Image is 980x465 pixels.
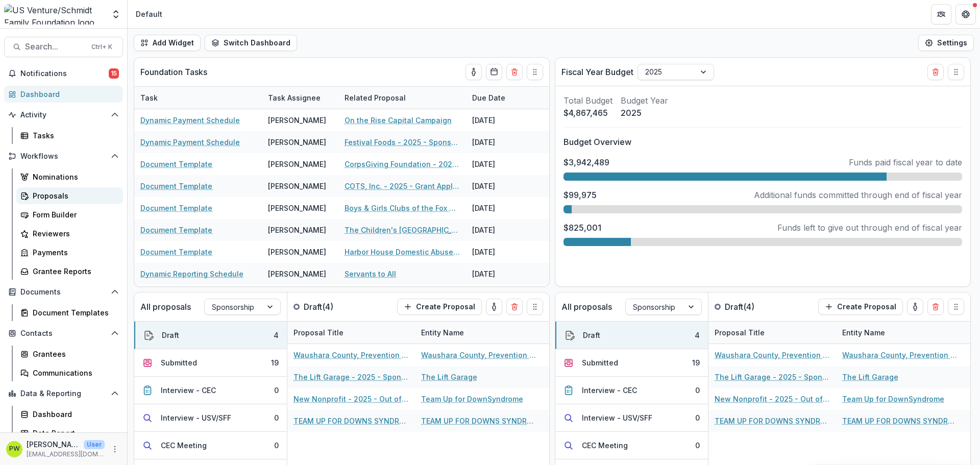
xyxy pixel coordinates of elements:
p: [EMAIL_ADDRESS][DOMAIN_NAME] [27,450,105,459]
div: Submitted [161,357,197,368]
div: $4,000 [549,350,574,360]
button: Partners [931,4,951,25]
a: Grantees [16,346,123,362]
div: 4 [695,330,700,340]
a: Team Up for DownSyndrome [421,394,523,404]
a: Dynamic Payment Schedule [140,137,240,148]
div: [PERSON_NAME] [268,115,326,126]
div: Entity Name [415,322,543,344]
div: Interview - CEC [582,385,637,396]
div: [PERSON_NAME] [268,159,326,169]
button: Interview - USV/SFF0 [555,404,708,432]
div: Entity Name [415,327,470,338]
a: The Lift Garage - 2025 - Sponsorship Application Grant [293,372,409,382]
div: [PERSON_NAME] [268,137,326,148]
div: $0 [970,394,979,404]
button: Draft4 [134,322,287,349]
a: Festival Foods - 2025 - Sponsorship Application Grant [345,137,460,148]
div: Interview - CEC [161,385,216,396]
div: Proposal Title [708,327,771,338]
a: Proposals [16,187,123,204]
div: 4 [274,330,279,340]
a: Reviewers [16,225,123,242]
a: The Lift Garage [421,372,477,382]
span: Workflows [20,152,107,161]
div: Proposal Title [287,322,415,344]
div: Interview - USV/SFF [582,412,652,423]
a: Document Template [140,203,212,213]
img: US Venture/Schmidt Family Foundation logo [4,4,105,25]
button: Drag [948,299,964,315]
div: Draft [162,330,179,340]
div: Interview - USV/SFF [161,412,231,423]
button: Delete card [506,299,523,315]
p: $99,975 [563,189,597,201]
a: Tasks [16,127,123,144]
a: COTS, Inc. - 2025 - Grant Application [345,181,460,191]
a: Servants to All [345,268,396,279]
a: Communications [16,364,123,381]
button: CEC Meeting0 [555,432,708,459]
div: Task [134,87,262,109]
div: Data Report [33,428,115,438]
a: Waushara County, Prevention Council - 2025 - Grant Application [293,350,409,360]
button: Settings [918,35,974,51]
div: Reviewers [33,228,115,239]
button: Search... [4,37,123,57]
div: [DATE] [466,219,543,241]
button: toggle-assigned-to-me [486,299,502,315]
button: Interview - CEC0 [134,377,287,404]
div: Document Templates [33,307,115,318]
p: All proposals [561,301,612,313]
button: Drag [527,64,543,80]
div: Due Date [466,92,511,103]
a: New Nonprofit - 2025 - Out of Cycle Sponsorship Application [293,394,409,404]
button: Delete card [927,64,944,80]
div: [DATE] [466,153,543,175]
button: Get Help [955,4,976,25]
button: Add Widget [134,35,201,51]
nav: breadcrumb [132,7,166,21]
div: Parker Wolf [9,446,20,452]
p: Fiscal Year Budget [561,66,633,78]
p: Funds left to give out through end of fiscal year [777,222,962,234]
a: Dynamic Reporting Schedule [140,268,243,279]
div: Due Date [466,87,543,109]
div: 0 [695,385,700,396]
div: Proposal Title [708,322,836,344]
div: Payments [33,247,115,258]
a: Document Template [140,181,212,191]
button: Open entity switcher [109,4,123,25]
a: Document Template [140,159,212,169]
a: Payments [16,244,123,261]
div: [DATE] [466,197,543,219]
div: Grantees [33,349,115,359]
div: 19 [692,357,700,368]
button: Open Contacts [4,325,123,341]
div: Task [134,92,164,103]
div: [PERSON_NAME] [268,203,326,213]
button: Open Data & Reporting [4,385,123,402]
div: Funding Requested [543,322,619,344]
div: 0 [274,440,279,451]
a: Form Builder [16,206,123,223]
p: Additional funds committed through end of fiscal year [754,189,962,201]
button: More [109,443,121,455]
a: Boys & Girls Clubs of the Fox Valley - 2025 - Grant Application [345,203,460,213]
div: Draft [583,330,600,340]
button: Submitted19 [134,349,287,377]
div: Task Assignee [262,87,338,109]
div: Task Assignee [262,92,327,103]
div: [PERSON_NAME] [268,268,326,279]
a: TEAM UP FOR DOWNS SYNDROME [842,415,958,426]
a: Dashboard [16,406,123,423]
p: $3,942,489 [563,156,609,168]
div: Proposals [33,190,115,201]
a: TEAM UP FOR DOWNS SYNDROME [421,415,536,426]
a: Nominations [16,168,123,185]
div: Related Proposal [338,87,466,109]
button: Interview - CEC0 [555,377,708,404]
div: Ctrl + K [89,41,114,53]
